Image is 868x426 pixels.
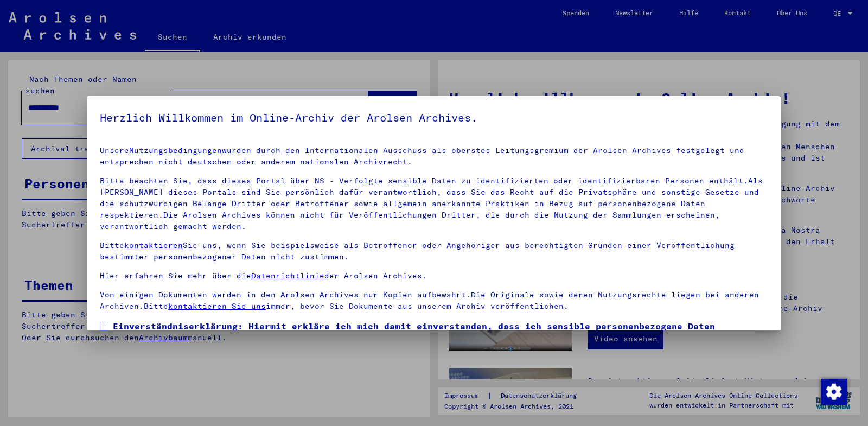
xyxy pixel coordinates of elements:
[168,301,266,311] a: kontaktieren Sie uns
[821,379,847,405] img: Zustimmung ändern
[129,145,222,155] a: Nutzungsbedingungen
[100,109,768,126] h5: Herzlich Willkommen im Online-Archiv der Arolsen Archives.
[820,378,846,404] div: Zustimmung ändern
[113,320,768,372] span: Einverständniserklärung: Hiermit erkläre ich mich damit einverstanden, dass ich sensible personen...
[100,240,768,263] p: Bitte Sie uns, wenn Sie beispielsweise als Betroffener oder Angehöriger aus berechtigten Gründen ...
[100,145,768,168] p: Unsere wurden durch den Internationalen Ausschuss als oberstes Leitungsgremium der Arolsen Archiv...
[100,270,768,282] p: Hier erfahren Sie mehr über die der Arolsen Archives.
[251,271,324,281] a: Datenrichtlinie
[124,240,183,250] a: kontaktieren
[100,289,768,312] p: Von einigen Dokumenten werden in den Arolsen Archives nur Kopien aufbewahrt.Die Originale sowie d...
[100,175,768,232] p: Bitte beachten Sie, dass dieses Portal über NS - Verfolgte sensible Daten zu identifizierten oder...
